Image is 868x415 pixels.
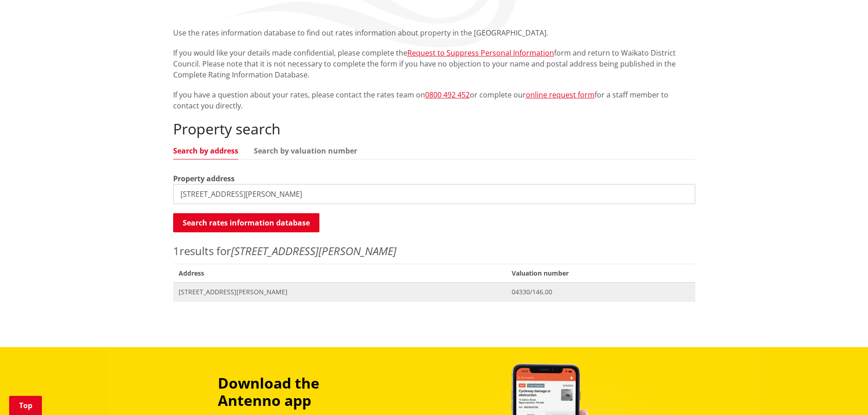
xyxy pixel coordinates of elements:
h3: Download the Antenno app [218,374,383,410]
span: [STREET_ADDRESS][PERSON_NAME] [179,287,501,297]
h2: Property search [173,120,695,138]
span: 1 [173,243,180,258]
p: If you have a question about your rates, please contact the rates team on or complete our for a s... [173,89,695,111]
p: results for [173,243,695,259]
label: Property address [173,173,235,184]
a: 0800 492 452 [425,90,470,100]
span: Address [173,264,507,282]
span: Valuation number [506,264,695,282]
em: [STREET_ADDRESS][PERSON_NAME] [231,243,396,258]
button: Search rates information database [173,213,319,232]
a: [STREET_ADDRESS][PERSON_NAME] 04330/146.00 [173,282,695,301]
p: If you would like your details made confidential, please complete the form and return to Waikato ... [173,47,695,80]
p: Use the rates information database to find out rates information about property in the [GEOGRAPHI... [173,27,695,38]
a: Top [9,396,42,415]
a: Search by address [173,147,238,154]
span: 04330/146.00 [512,287,689,297]
iframe: Messenger Launcher [826,377,859,410]
a: online request form [526,90,595,100]
a: Request to Suppress Personal Information [407,48,554,58]
input: e.g. Duke Street NGARUAWAHIA [173,184,695,204]
a: Search by valuation number [254,147,357,154]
